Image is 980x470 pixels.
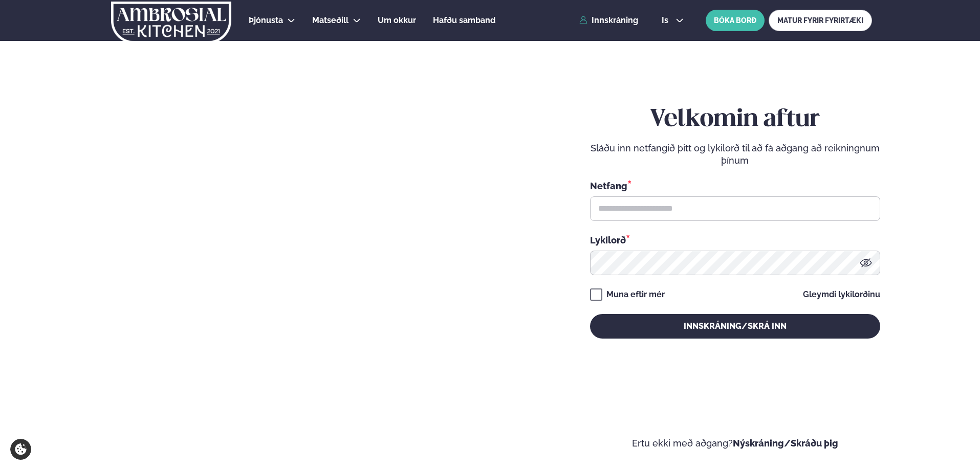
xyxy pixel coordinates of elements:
[769,10,872,31] a: MATUR FYRIR FYRIRTÆKI
[590,105,880,134] h2: Velkomin aftur
[312,14,349,27] a: Matseðill
[662,16,671,25] span: is
[249,14,283,27] a: Þjónusta
[803,290,880,299] a: Gleymdi lykilorðinu
[433,14,495,27] a: Hafðu samband
[110,2,232,43] img: logo
[378,14,416,27] a: Um okkur
[249,15,283,25] span: Þjónusta
[706,10,765,31] button: BÓKA BORÐ
[590,314,880,339] button: Innskráning/Skrá inn
[590,142,880,167] p: Sláðu inn netfangið þitt og lykilorð til að fá aðgang að reikningnum þínum
[521,437,950,450] p: Ertu ekki með aðgang?
[31,286,243,372] h2: Velkomin á Ambrosial kitchen!
[590,179,880,192] div: Netfang
[433,15,495,25] span: Hafðu samband
[579,16,638,25] a: Innskráning
[378,15,416,25] span: Um okkur
[10,439,31,460] a: Cookie settings
[312,15,349,25] span: Matseðill
[31,384,243,409] p: Ef eitthvað sameinar fólk, þá er [PERSON_NAME] matarferðalag.
[654,16,692,25] button: is
[590,233,880,247] div: Lykilorð
[733,438,838,449] a: Nýskráning/Skráðu þig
